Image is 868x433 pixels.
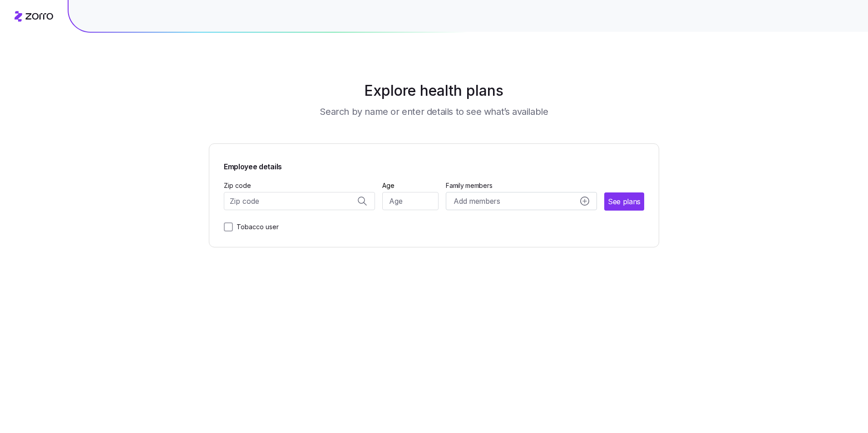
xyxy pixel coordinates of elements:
[454,196,500,207] span: Add members
[233,221,279,232] label: Tobacco user
[224,192,375,210] input: Zip code
[232,80,637,102] h1: Explore health plans
[608,196,641,207] span: See plans
[382,181,395,191] label: Age
[320,105,548,118] h3: Search by name or enter details to see what’s available
[446,181,597,190] span: Family members
[580,197,589,206] svg: add icon
[224,158,282,172] span: Employee details
[382,192,439,210] input: Age
[446,192,597,210] button: Add membersadd icon
[604,192,644,211] button: See plans
[224,181,251,191] label: Zip code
